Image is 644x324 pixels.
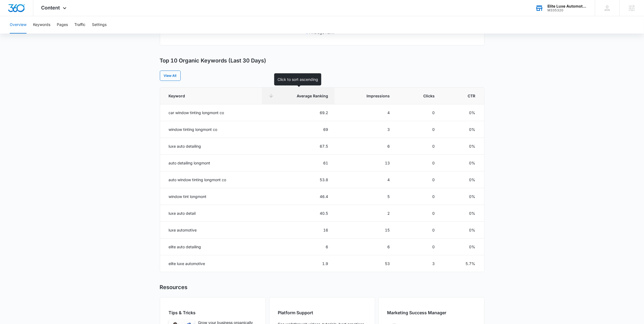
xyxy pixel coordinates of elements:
[160,239,262,255] td: elite auto detailing
[274,73,321,85] div: Click to sort ascending
[160,121,262,138] td: window tinting longmont co
[335,155,396,171] td: 13
[262,239,335,255] td: 6
[456,93,475,99] span: CTR
[169,309,257,316] p: Tips & Tricks
[335,222,396,239] td: 15
[396,222,441,239] td: 0
[262,155,335,171] td: 61
[396,205,441,222] td: 0
[160,57,266,64] h3: Top 10 Organic Keywords (Last 30 Days)
[441,222,484,239] td: 0%
[441,171,484,188] td: 0%
[396,188,441,205] td: 0
[335,239,396,255] td: 6
[547,8,587,12] div: account id
[335,255,396,272] td: 53
[335,104,396,121] td: 4
[160,205,262,222] td: luxe auto detail
[441,188,484,205] td: 0%
[262,255,335,272] td: 1.9
[160,71,181,81] a: View All
[396,239,441,255] td: 0
[92,16,107,34] button: Settings
[411,93,435,99] span: Clicks
[262,205,335,222] td: 40.5
[57,16,68,34] button: Pages
[10,16,27,34] button: Overview
[33,16,50,34] button: Keywords
[441,239,484,255] td: 0%
[441,138,484,155] td: 0%
[335,138,396,155] td: 6
[335,171,396,188] td: 4
[335,121,396,138] td: 3
[160,104,262,121] td: car window tinting longmont co
[160,171,262,188] td: auto window tinting longmont co
[396,121,441,138] td: 0
[441,205,484,222] td: 0%
[262,188,335,205] td: 46.4
[160,155,262,171] td: auto detailing longmont
[349,93,390,99] span: Impressions
[335,205,396,222] td: 2
[160,188,262,205] td: window tint longmont
[396,138,441,155] td: 0
[441,255,484,272] td: 5.7%
[276,93,328,99] span: Average Ranking
[262,222,335,239] td: 16
[74,16,85,34] button: Traffic
[169,93,247,99] span: Keyword
[396,104,441,121] td: 0
[441,104,484,121] td: 0%
[160,284,188,291] h3: Resources
[396,171,441,188] td: 0
[262,121,335,138] td: 69
[278,309,366,316] p: Platform Support
[396,155,441,171] td: 0
[396,255,441,272] td: 3
[262,104,335,121] td: 69.2
[160,138,262,155] td: luxe auto detailing
[41,5,60,11] span: Content
[387,309,475,316] p: Marketing Success Manager
[160,222,262,239] td: luxe automotive
[547,4,587,8] div: account name
[262,171,335,188] td: 53.8
[262,138,335,155] td: 67.5
[160,255,262,272] td: elite luxe automotive
[441,121,484,138] td: 0%
[441,155,484,171] td: 0%
[335,188,396,205] td: 5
